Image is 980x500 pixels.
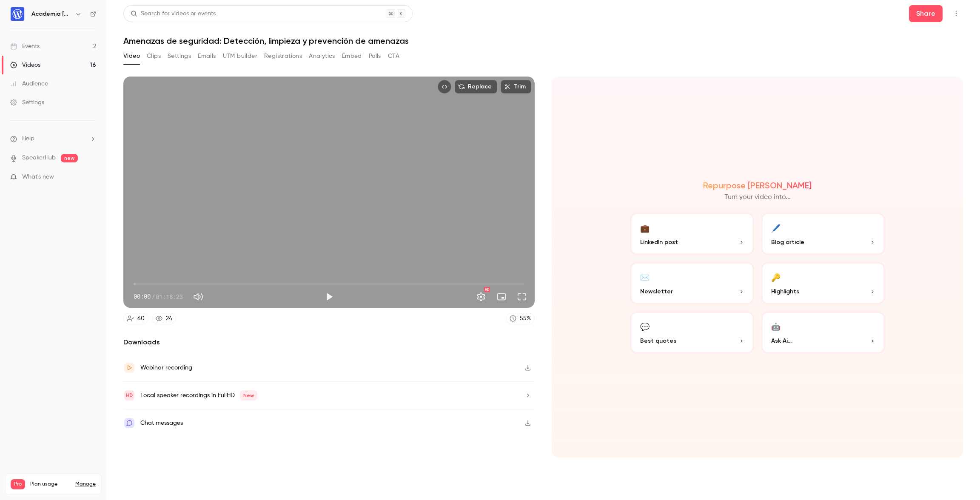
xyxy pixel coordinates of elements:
[501,80,531,94] button: Trim
[640,238,678,247] span: LinkedIn post
[10,98,44,107] div: Settings
[724,192,791,202] p: Turn your video into...
[703,180,812,190] h2: Repurpose [PERSON_NAME]
[909,5,943,22] button: Share
[10,134,96,143] li: help-dropdown-opener
[388,49,399,63] button: CTA
[22,153,56,162] a: SpeakerHub
[369,49,381,63] button: Polls
[761,311,885,354] button: 🤖Ask Ai...
[640,221,650,234] div: 💼
[493,288,510,305] button: Turn on miniplayer
[513,288,530,305] button: Full screen
[761,213,885,255] button: 🖊️Blog article
[520,314,531,323] div: 55 %
[761,262,885,304] button: 🔑Highlights
[484,287,490,292] div: HD
[137,314,145,323] div: 60
[198,49,216,63] button: Emails
[156,292,183,301] span: 01:18:23
[61,154,78,162] span: new
[10,80,48,88] div: Audience
[264,49,302,63] button: Registrations
[640,270,650,284] div: ✉️
[166,314,172,323] div: 24
[140,390,257,401] div: Local speaker recordings in FullHD
[134,292,151,301] span: 00:00
[190,288,207,305] button: Mute
[438,80,451,94] button: Embed video
[123,49,140,63] button: Video
[31,10,71,18] h6: Academia [DOMAIN_NAME]
[640,287,673,296] span: Newsletter
[152,313,176,324] a: 24
[771,320,781,333] div: 🤖
[321,288,338,305] button: Play
[151,292,155,301] span: /
[11,7,24,21] img: Academia WordPress.com
[771,336,792,345] span: Ask Ai...
[223,49,257,63] button: UTM builder
[22,173,54,182] span: What's new
[949,7,963,20] button: Top Bar Actions
[168,49,191,63] button: Settings
[630,311,754,354] button: 💬Best quotes
[30,481,70,488] span: Plan usage
[10,42,40,51] div: Events
[506,313,535,324] a: 55%
[630,213,754,255] button: 💼LinkedIn post
[10,61,40,69] div: Videos
[140,418,183,428] div: Chat messages
[640,336,676,345] span: Best quotes
[140,363,192,373] div: Webinar recording
[123,313,148,324] a: 60
[771,221,781,234] div: 🖊️
[22,134,34,143] span: Help
[123,36,963,46] h1: Amenazas de seguridad: Detección, limpieza y prevención de amenazas
[134,292,183,301] div: 00:00
[771,287,799,296] span: Highlights
[455,80,497,94] button: Replace
[640,320,650,333] div: 💬
[240,390,257,401] span: New
[123,337,535,347] h2: Downloads
[11,479,25,489] span: Pro
[342,49,362,63] button: Embed
[473,288,490,305] button: Settings
[630,262,754,304] button: ✉️Newsletter
[147,49,161,63] button: Clips
[771,270,781,284] div: 🔑
[309,49,335,63] button: Analytics
[771,238,804,247] span: Blog article
[75,481,96,488] a: Manage
[131,9,216,18] div: Search for videos or events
